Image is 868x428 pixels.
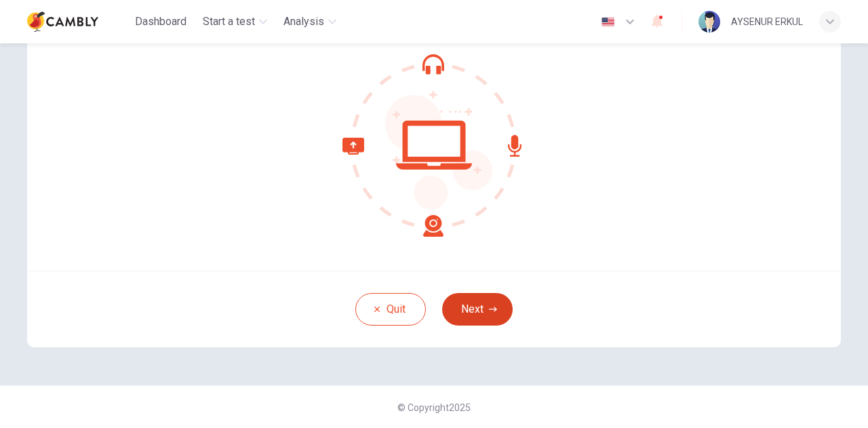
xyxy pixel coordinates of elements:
span: Dashboard [135,14,186,30]
div: AYSENUR ERKUL [731,14,803,30]
button: Start a test [197,9,273,34]
button: Dashboard [130,9,192,34]
span: © Copyright 2025 [397,402,471,413]
span: Analysis [283,14,324,30]
button: Next [442,293,513,326]
img: en [599,17,616,27]
button: Analysis [278,9,342,34]
a: Cambly logo [27,8,130,35]
button: Quit [355,293,426,326]
span: Start a test [203,14,255,30]
img: Cambly logo [27,8,98,35]
img: Profile picture [698,11,720,33]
